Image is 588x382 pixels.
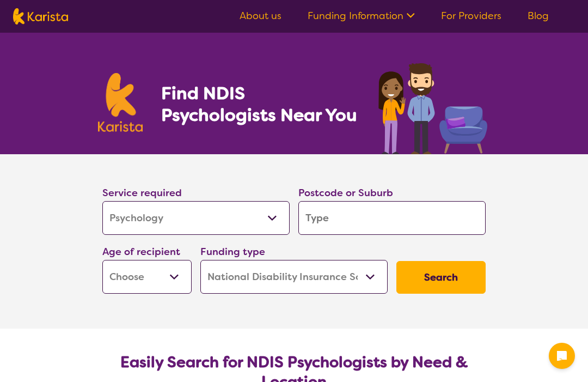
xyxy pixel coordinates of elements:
[375,59,490,154] img: psychology
[441,9,501,22] a: For Providers
[298,201,486,235] input: Type
[528,9,549,22] a: Blog
[13,8,68,25] img: Karista logo
[161,82,363,126] h1: Find NDIS Psychologists Near You
[102,245,180,258] label: Age of recipient
[298,186,393,199] label: Postcode or Suburb
[308,9,415,22] a: Funding Information
[396,261,486,294] button: Search
[240,9,281,22] a: About us
[200,245,265,258] label: Funding type
[102,186,182,199] label: Service required
[98,73,143,132] img: Karista logo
